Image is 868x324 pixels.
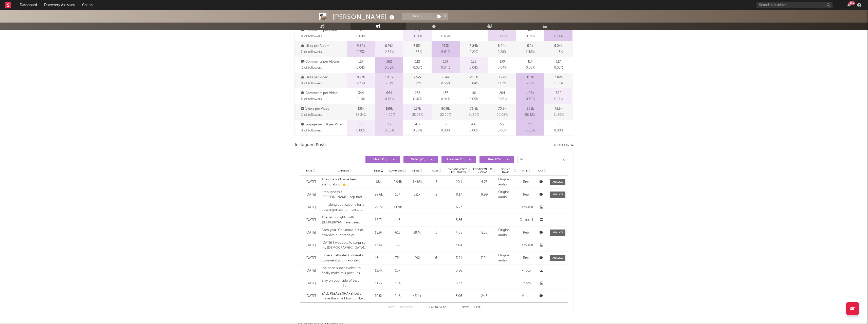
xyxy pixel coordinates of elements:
[526,49,534,55] span: 1.48 %
[498,43,506,49] p: 8.04k
[537,169,543,172] span: Post
[407,158,430,161] span: Video ( 23 )
[499,90,505,96] p: 204
[554,96,563,102] span: 0.17 %
[413,128,422,134] span: 0.00 %
[415,122,420,128] p: 4.3
[413,49,422,55] span: 1.85 %
[470,106,478,112] p: 76.5k
[525,112,535,118] span: 58.12 %
[385,49,394,55] span: 2.54 %
[849,1,855,5] div: 99 +
[357,49,365,55] span: 2.73 %
[554,43,563,49] p: 5.04k
[409,230,425,235] div: 297k
[301,113,322,117] span: % of followers
[469,128,478,134] span: 0.00 %
[528,59,533,65] p: 114
[303,256,319,261] div: [DATE]
[556,27,561,33] p: 495
[389,281,407,286] div: 164
[403,156,438,163] button: Video(23)
[431,169,438,172] span: Posts
[402,13,434,20] button: Track
[358,90,364,96] p: 344
[441,65,450,71] span: 0.04 %
[358,27,363,33] p: 122
[295,142,327,148] span: Instagram Posts
[471,59,476,65] p: 136
[555,106,562,112] p: 75.5k
[414,106,421,112] p: 137k
[389,294,407,299] div: 246
[554,65,563,71] span: 0.03 %
[385,81,393,87] span: 3.01 %
[462,306,469,309] button: Next
[473,168,493,174] span: Engagements / Views
[498,74,506,81] p: 3.77k
[527,106,534,112] p: 205k
[303,218,319,223] div: [DATE]
[448,192,470,197] div: 8.17
[556,59,561,65] p: 117
[431,307,434,309] span: to
[448,281,470,286] div: 3.37
[371,256,386,261] div: 13.1k
[357,96,365,102] span: 0.10 %
[356,112,366,118] span: 38.34 %
[386,59,392,65] p: 162
[301,66,322,69] span: % of followers
[359,122,363,128] p: 6.6
[448,205,470,210] div: 6.73
[527,43,533,49] p: 5.2k
[301,98,322,101] span: % of followers
[441,49,450,55] span: 6.61 %
[473,230,496,235] div: 5.55
[483,158,506,161] span: Reel ( 25 )
[333,13,396,21] div: [PERSON_NAME]
[498,228,516,238] div: Original audio
[371,218,386,223] div: 18.7k
[322,240,368,250] div: [DATE] I was able to surprise my [DEMOGRAPHIC_DATA] cousin with his FIRST TRUCK. One of my first ...
[440,112,451,118] span: 22.90 %
[434,13,448,20] button: (1)
[303,281,319,286] div: [DATE]
[387,122,391,128] p: 7.2
[301,50,322,54] span: % of followers
[371,294,386,299] div: 10.5k
[301,129,322,132] span: % of followers
[498,81,506,87] span: 1.07 %
[414,74,421,81] p: 7.52k
[385,74,393,81] p: 10.6k
[441,128,450,134] span: 0.00 %
[448,268,470,273] div: 3.56
[497,33,507,40] span: 0.08 %
[303,243,319,248] div: [DATE]
[384,112,395,118] span: 44.99 %
[445,158,468,161] span: Carousel ( 15 )
[443,59,448,65] p: 139
[413,96,422,102] span: 0.07 %
[474,306,481,309] button: Last
[552,144,574,147] button: Export CSV
[439,307,442,309] span: of
[469,65,478,71] span: 0.04 %
[303,180,319,185] div: [DATE]
[385,96,394,102] span: 0.19 %
[357,43,365,49] p: 9.62k
[500,122,504,128] p: 5.2
[301,106,346,112] p: Views per Video
[434,13,449,20] span: ( 1 )
[303,192,319,197] div: [DATE]
[519,192,534,197] div: Reel
[371,268,386,273] div: 12.4k
[385,128,394,134] span: 0.00 %
[526,81,534,87] span: 3.32 %
[498,49,506,55] span: 2.28 %
[847,3,851,7] button: 99+
[415,59,420,65] p: 112
[519,180,534,185] div: Reel
[448,168,467,174] span: Engagements / Followers
[519,281,534,286] div: Photo
[553,112,564,118] span: 21.39 %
